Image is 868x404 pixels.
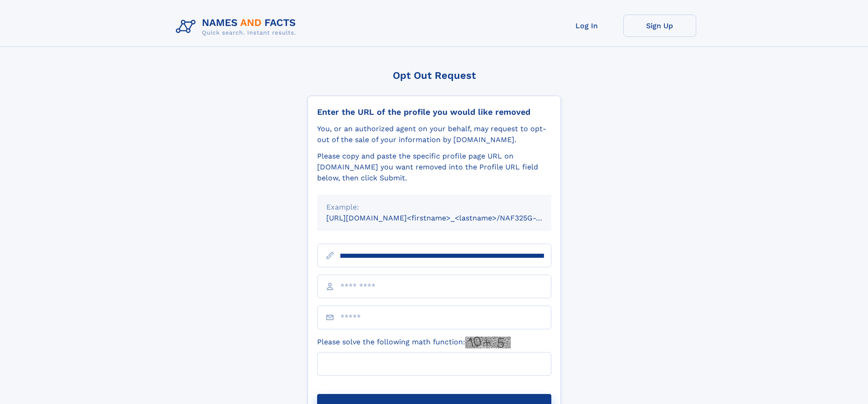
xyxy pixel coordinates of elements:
[317,123,551,145] div: You, or an authorized agent on your behalf, may request to opt-out of the sale of your informatio...
[623,15,696,37] a: Sign Up
[172,15,303,39] img: Logo Names and Facts
[550,15,623,37] a: Log In
[317,337,511,348] label: Please solve the following math function:
[317,151,551,184] div: Please copy and paste the specific profile page URL on [DOMAIN_NAME] you want removed into the Pr...
[326,202,542,213] div: Example:
[326,214,569,222] small: [URL][DOMAIN_NAME]<firstname>_<lastname>/NAF325G-xxxxxxxx
[308,70,561,81] div: Opt Out Request
[317,107,551,117] div: Enter the URL of the profile you would like removed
